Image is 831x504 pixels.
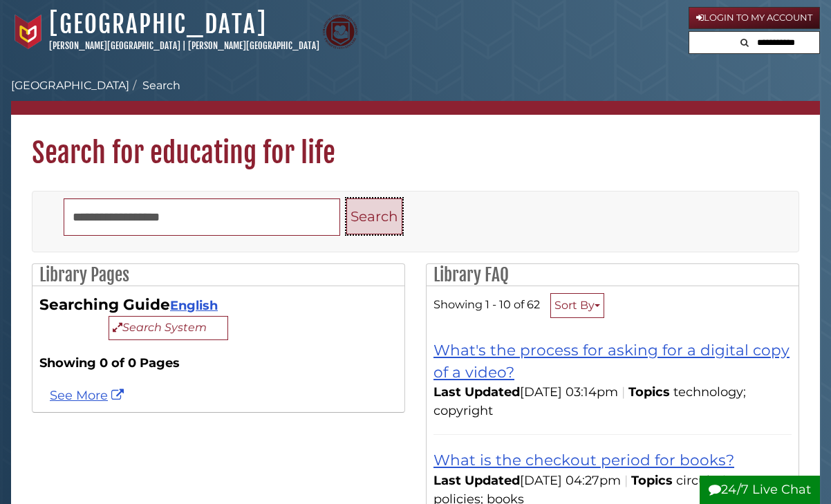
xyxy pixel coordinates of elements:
[433,297,540,311] span: Showing 1 - 10 of 62
[433,473,520,488] span: Last Updated
[39,293,398,340] div: Searching Guide
[740,38,749,47] i: Search
[129,77,180,94] li: Search
[621,473,631,488] span: |
[49,9,267,39] a: [GEOGRAPHIC_DATA]
[11,15,46,49] img: Calvin University
[109,316,228,340] button: Search System
[631,473,673,488] span: Topics
[433,341,790,381] a: What's the process for asking for a digital copy of a video?
[427,264,799,286] h2: Library FAQ
[550,293,604,318] button: Sort By
[50,388,127,403] a: See more educating for life results
[700,476,820,504] button: 24/7 Live Chat
[618,384,628,400] span: |
[11,77,820,115] nav: breadcrumb
[676,472,748,490] li: circulation;
[346,198,402,235] button: Search
[433,451,734,469] a: What is the checkout period for books?
[170,298,218,313] a: English
[433,384,618,400] span: [DATE] 03:14pm
[32,264,404,286] h2: Library Pages
[11,79,129,92] a: [GEOGRAPHIC_DATA]
[188,40,319,51] a: [PERSON_NAME][GEOGRAPHIC_DATA]
[11,115,820,170] h1: Search for educating for life
[433,384,520,400] span: Last Updated
[433,384,749,418] ul: Topics
[433,473,621,488] span: [DATE] 04:27pm
[673,383,749,402] li: technology;
[49,40,180,51] a: [PERSON_NAME][GEOGRAPHIC_DATA]
[736,32,753,50] button: Search
[323,15,357,49] img: Calvin Theological Seminary
[433,402,496,420] li: copyright
[183,40,186,51] span: |
[689,7,820,29] a: Login to My Account
[39,354,398,373] strong: Showing 0 of 0 Pages
[628,384,670,400] span: Topics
